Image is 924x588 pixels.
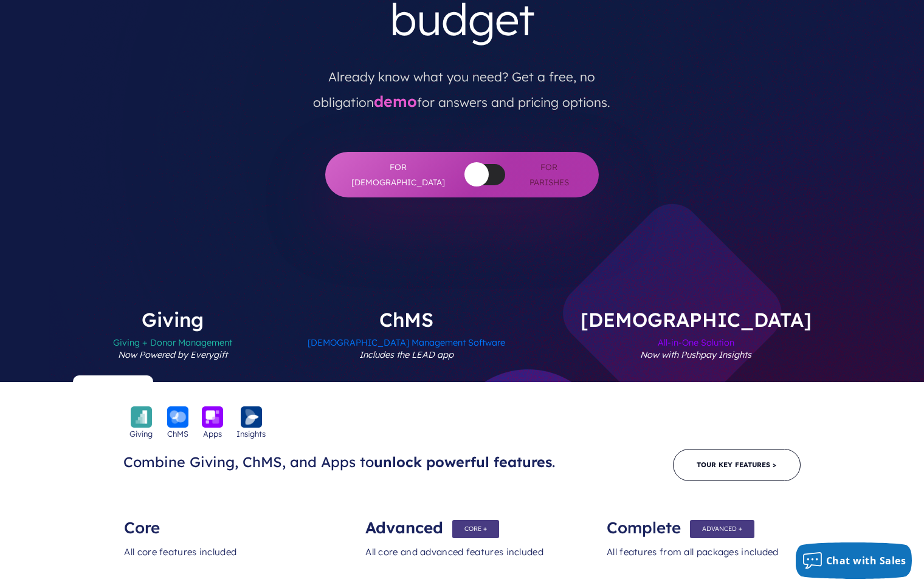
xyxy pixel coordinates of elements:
span: Chat with Sales [826,554,906,567]
em: Now Powered by Everygift [118,349,227,360]
span: Insights [236,428,266,440]
span: For Parishes [523,160,574,190]
span: unlock powerful features [374,453,552,471]
label: [DEMOGRAPHIC_DATA] [544,310,848,382]
span: Giving + Donor Management [113,329,232,382]
div: Core [124,510,317,534]
img: icon_giving-bckgrnd-600x600-1.png [131,406,152,428]
label: Giving [77,310,269,382]
span: [DEMOGRAPHIC_DATA] Management Software [308,329,505,382]
img: icon_insights-bckgrnd-600x600-1.png [241,406,262,428]
h3: Combine Giving, ChMS, and Apps to . [123,453,567,471]
img: icon_chms-bckgrnd-600x600-1.png [167,406,188,428]
button: Chat with Sales [796,542,912,579]
span: ChMS [167,428,188,440]
img: icon_apps-bckgrnd-600x600-1.png [202,406,223,428]
em: Includes the LEAD app [359,349,453,360]
div: Advanced [365,510,558,534]
label: ChMS [271,310,542,382]
span: For [DEMOGRAPHIC_DATA] [350,160,447,190]
span: Apps [203,428,222,440]
div: Complete [607,510,799,534]
a: demo [374,92,417,111]
span: Giving [129,428,153,440]
a: Tour Key Features > [673,449,801,481]
p: Already know what you need? Get a free, no obligation for answers and pricing options. [288,53,636,115]
em: Now with Pushpay Insights [640,349,751,360]
span: All-in-One Solution [581,329,812,382]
